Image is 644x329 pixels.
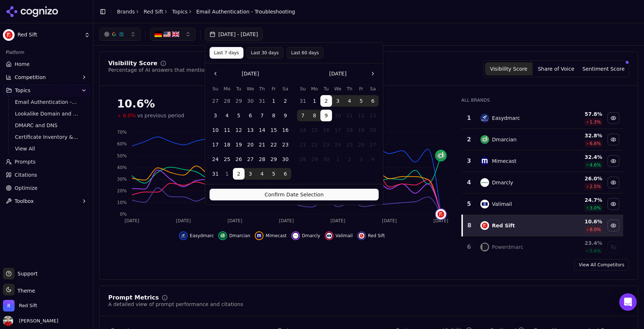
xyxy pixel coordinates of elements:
div: 32.4 % [561,153,602,161]
button: Friday, September 5th, 2025, selected [268,168,280,180]
button: Tuesday, August 19th, 2025 [233,139,245,150]
button: Hide easydmarc data [608,112,619,124]
th: Tuesday [320,85,332,92]
div: Valimail [492,200,512,208]
span: DMARC and DNS [15,122,78,129]
button: Show powerdmarc data [608,241,619,253]
button: Friday, August 29th, 2025 [268,153,280,165]
a: Email Authentication - Top of Funnel [12,97,81,107]
button: Thursday, August 7th, 2025 [256,110,268,121]
img: red sift [359,233,364,239]
button: Wednesday, August 13th, 2025 [245,124,256,136]
a: Certificate Inventory & Monitoring [12,132,81,142]
button: Thursday, September 4th, 2025, selected [256,168,268,180]
div: Percentage of AI answers that mention your brand [108,66,237,74]
button: Last 30 days [246,47,284,59]
button: Hide mimecast data [608,155,619,167]
tspan: [DATE] [227,218,242,223]
th: Tuesday [233,85,245,92]
div: Mimecast [492,157,516,165]
button: Hide dmarcian data [608,134,619,145]
tspan: 50% [117,153,127,158]
tspan: [DATE] [433,218,448,223]
img: easydmarc [480,114,489,122]
img: Red Sift [3,300,15,312]
span: 2.5 % [590,184,601,189]
button: Hide easydmarc data [179,231,214,240]
a: Citations [3,169,90,181]
img: mimecast [256,233,262,239]
a: Red Sift [144,8,163,15]
button: Monday, September 8th, 2025, selected [309,110,320,121]
div: 23.4 % [561,239,602,247]
button: Tuesday, August 5th, 2025 [233,110,245,121]
tr: 4dmarclyDmarcly26.0%2.5%Hide dmarcly data [462,172,623,193]
div: 4 [465,178,473,187]
th: Wednesday [332,85,344,92]
th: Saturday [280,85,291,92]
span: Support [15,270,38,277]
a: Topics [172,8,188,15]
span: Topics [15,87,31,94]
button: Hide dmarcly data [608,177,619,188]
button: Sunday, August 3rd, 2025 [210,110,221,121]
a: Brands [117,9,135,15]
tspan: 0% [120,212,127,217]
img: Jack Lilley [3,316,13,326]
span: Citations [15,171,37,179]
tspan: 20% [117,188,127,193]
a: View All [12,144,81,154]
button: Friday, August 22nd, 2025 [268,139,280,150]
div: A detailed view of prompt performance and citations [108,301,243,308]
button: Hide dmarcly data [291,231,320,240]
button: Last 7 days [210,47,243,59]
a: Optimize [3,182,90,194]
button: Tuesday, September 2nd, 2025, selected [320,95,332,107]
div: Visibility Score [108,60,157,66]
div: 6 [465,243,473,251]
button: Friday, August 1st, 2025 [268,95,280,107]
button: Saturday, August 9th, 2025 [280,110,291,121]
img: dmarcian [480,135,489,144]
tspan: 40% [117,165,127,170]
button: Sunday, August 24th, 2025 [210,153,221,165]
tspan: [DATE] [125,218,140,223]
div: 26.0 % [561,175,602,182]
tspan: 70% [117,130,127,135]
button: Wednesday, August 27th, 2025 [245,153,256,165]
span: Red Sift [17,32,81,38]
span: Dmarcian [229,233,250,239]
img: DE [155,31,162,38]
tspan: [DATE] [382,218,397,223]
img: valimail [326,233,332,239]
div: 24.7 % [561,196,602,204]
div: Open Intercom Messenger [619,293,637,311]
button: [DATE] - [DATE] [205,28,263,41]
table: August 2025 [210,85,291,180]
button: Visibility Score [485,62,532,75]
button: Saturday, August 2nd, 2025 [280,95,291,107]
img: powerdmarc [480,243,489,251]
button: Saturday, August 30th, 2025 [280,153,291,165]
span: 8.0 % [590,227,601,232]
tr: 1easydmarcEasydmarc57.8%1.3%Hide easydmarc data [462,107,623,129]
tspan: [DATE] [176,218,191,223]
button: Wednesday, September 3rd, 2025, selected [245,168,256,180]
tr: 6powerdmarcPowerdmarc23.4%5.6%Show powerdmarc data [462,236,623,258]
button: Wednesday, July 30th, 2025 [245,95,256,107]
div: 8 [466,221,473,230]
img: dmarcly [293,233,298,239]
img: GB [172,31,179,38]
button: Monday, August 4th, 2025 [221,110,233,121]
th: Thursday [344,85,355,92]
button: Sentiment Score [580,62,627,75]
button: Monday, July 28th, 2025 [221,95,233,107]
a: Prompts [3,156,90,168]
th: Saturday [367,85,379,92]
th: Thursday [256,85,268,92]
img: dmarcian [436,150,446,161]
span: Mimecast [266,233,287,239]
button: Saturday, September 6th, 2025, selected [367,95,379,107]
button: Open organization switcher [3,300,37,312]
button: Hide red sift data [357,231,385,240]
